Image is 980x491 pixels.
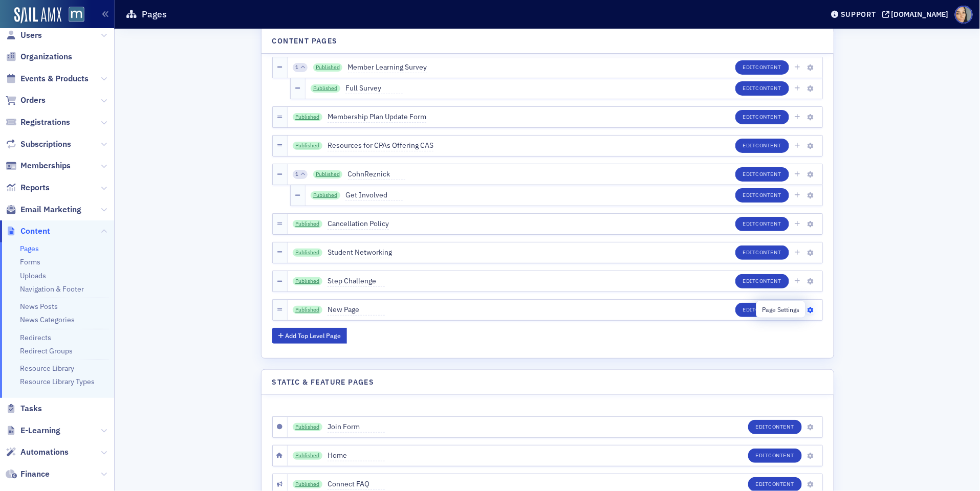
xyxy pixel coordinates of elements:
[328,276,385,287] span: Step Challenge
[293,452,322,460] a: Published
[20,226,50,237] span: Content
[6,447,69,458] a: Automations
[6,403,42,414] a: Tasks
[735,60,789,75] button: EditContent
[293,220,322,228] a: Published
[272,377,375,388] h4: Static & Feature Pages
[769,452,794,459] span: Content
[756,306,781,313] span: Content
[293,113,322,121] a: Published
[735,167,789,182] button: EditContent
[756,170,781,177] span: Content
[295,64,298,71] span: 1
[735,188,789,203] button: EditContent
[293,480,322,488] a: Published
[756,113,781,120] span: Content
[345,83,403,94] span: Full Survey
[735,303,789,317] button: EditContent
[841,10,876,19] div: Support
[293,277,322,285] a: Published
[882,11,952,18] button: [DOMAIN_NAME]
[20,315,75,324] a: News Categories
[6,117,70,128] a: Registrations
[348,169,405,180] span: CohnReznick
[293,306,322,314] a: Published
[20,302,58,311] a: News Posts
[293,423,322,431] a: Published
[6,182,50,193] a: Reports
[293,142,322,150] a: Published
[891,10,949,19] div: [DOMAIN_NAME]
[14,7,61,24] a: SailAMX
[748,420,802,434] button: EditContent
[735,139,789,153] button: EditContent
[6,51,72,62] a: Organizations
[20,284,84,294] a: Navigation & Footer
[6,95,46,106] a: Orders
[735,217,789,231] button: EditContent
[20,364,74,373] a: Resource Library
[328,450,385,461] span: Home
[20,204,81,215] span: Email Marketing
[20,139,71,150] span: Subscriptions
[295,171,298,178] span: 1
[272,328,347,344] button: Add Top Level Page
[20,271,46,280] a: Uploads
[769,480,794,487] span: Content
[6,226,50,237] a: Content
[735,274,789,288] button: EditContent
[20,182,50,193] span: Reports
[756,142,781,149] span: Content
[20,447,69,458] span: Automations
[328,140,433,151] span: Resources for CPAs Offering CAS
[6,425,60,436] a: E-Learning
[756,63,781,71] span: Content
[20,73,89,84] span: Events & Products
[20,51,72,62] span: Organizations
[328,479,385,490] span: Connect FAQ
[20,468,50,480] span: Finance
[311,84,340,93] a: Published
[20,333,51,342] a: Redirects
[20,160,71,171] span: Memberships
[769,423,794,430] span: Content
[20,425,60,436] span: E-Learning
[20,257,40,266] a: Forms
[6,73,89,84] a: Events & Products
[311,191,340,199] a: Published
[756,191,781,198] span: Content
[756,220,781,227] span: Content
[20,346,73,355] a: Redirect Groups
[20,244,39,253] a: Pages
[20,377,95,386] a: Resource Library Types
[328,304,385,316] span: New Page
[328,218,389,230] span: Cancellation Policy
[6,160,71,171] a: Memberships
[748,449,802,463] button: EditContent
[6,30,42,41] a: Users
[20,403,42,414] span: Tasks
[69,7,84,23] img: SailAMX
[756,277,781,284] span: Content
[328,421,385,433] span: Join Form
[756,84,781,92] span: Content
[756,249,781,256] span: Content
[735,81,789,96] button: EditContent
[20,117,70,128] span: Registrations
[272,36,338,47] h4: Content Pages
[6,468,50,480] a: Finance
[345,190,403,201] span: Get Involved
[6,204,81,215] a: Email Marketing
[328,247,392,258] span: Student Networking
[735,245,789,260] button: EditContent
[955,6,973,24] span: Profile
[313,170,343,178] a: Published
[348,62,427,73] span: Member Learning Survey
[61,7,84,24] a: View Homepage
[313,63,343,72] a: Published
[20,95,46,106] span: Orders
[735,110,789,124] button: EditContent
[142,8,167,20] h1: Pages
[328,111,426,123] span: Membership Plan Update Form
[6,139,71,150] a: Subscriptions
